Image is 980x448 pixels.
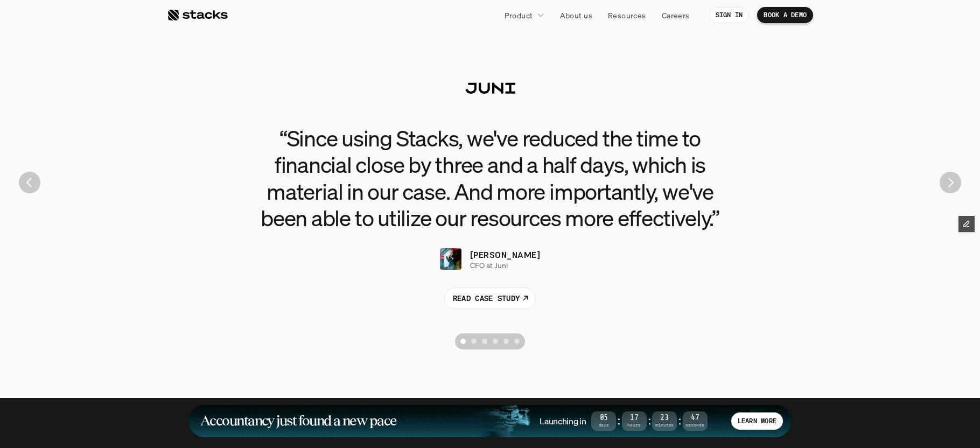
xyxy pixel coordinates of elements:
[560,10,592,21] p: About us
[19,172,40,193] img: Back Arrow
[470,261,508,270] p: CFO at Juni
[591,415,616,421] span: 05
[188,405,792,437] a: Accountancy just found a new paceLaunching in05Days:17Hours:23Minutes:47SecondsLEARN MORE
[248,125,732,231] h3: “Since using Stacks, we've reduced the time to financial close by three and a half days, which is...
[505,10,533,21] p: Product
[709,7,750,23] a: SIGN IN
[601,5,653,25] a: Resources
[940,172,961,193] button: Next
[591,423,616,427] span: Days
[940,172,961,193] img: Next Arrow
[683,423,708,427] span: Seconds
[455,333,468,349] button: Scroll to page 1
[647,415,652,427] strong: :
[655,5,696,25] a: Careers
[200,415,397,427] h1: Accountancy just found a new pace
[652,423,677,427] span: Minutes
[958,216,975,232] button: Edit Framer Content
[468,333,479,349] button: Scroll to page 2
[453,292,520,304] p: READ CASE STUDY
[757,7,813,23] a: BOOK A DEMO
[677,415,682,427] strong: :
[683,415,708,421] span: 47
[501,333,512,349] button: Scroll to page 5
[622,415,647,421] span: 17
[19,172,40,193] button: Previous
[652,415,677,421] span: 23
[716,11,743,19] p: SIGN IN
[738,417,776,425] p: LEARN MORE
[662,10,690,21] p: Careers
[490,333,501,349] button: Scroll to page 4
[127,249,174,257] a: Privacy Policy
[764,11,807,19] p: BOOK A DEMO
[540,415,586,427] h4: Launching in
[616,415,621,427] strong: :
[512,333,525,349] button: Scroll to page 6
[479,333,490,349] button: Scroll to page 3
[622,423,647,427] span: Hours
[470,248,540,261] p: [PERSON_NAME]
[554,5,599,25] a: About us
[608,10,646,21] p: Resources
